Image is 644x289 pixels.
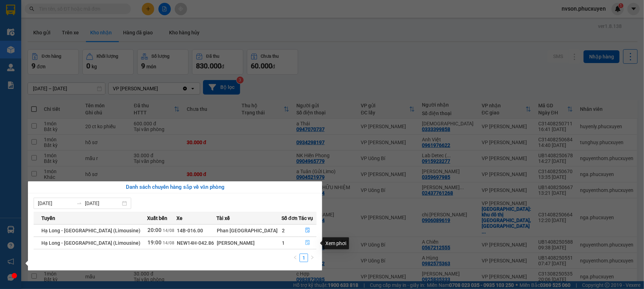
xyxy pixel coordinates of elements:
li: Next Page [308,254,317,262]
span: NEW14H-042.86 [177,240,214,246]
div: Xem phơi [323,237,349,249]
span: Tài xế [216,214,230,222]
div: Phan [GEOGRAPHIC_DATA] [217,227,281,234]
button: right [308,254,317,262]
span: 14/08 [163,240,174,245]
span: file-done [305,240,310,246]
span: swap-right [76,200,82,206]
span: Số đơn [282,214,297,222]
li: Previous Page [291,254,300,262]
span: left [293,255,297,260]
div: [PERSON_NAME] [217,239,281,247]
span: Xe [176,214,182,222]
span: right [310,255,314,260]
li: 1 [300,254,308,262]
span: 1 [282,240,285,246]
span: Hạ Long - [GEOGRAPHIC_DATA] (Limousine) [41,240,140,246]
span: 14B-016.00 [177,228,203,233]
span: Tuyến [41,214,55,222]
span: Tác vụ [298,214,313,222]
span: Xuất bến [147,214,167,222]
div: Danh sách chuyến hàng sắp về văn phòng [34,183,317,192]
span: 20:00 [147,227,162,233]
button: file-done [299,225,316,236]
span: 2 [282,228,285,233]
span: to [76,200,82,206]
span: Hạ Long - [GEOGRAPHIC_DATA] (Limousine) [41,228,140,233]
input: Đến ngày [85,199,121,207]
button: file-done [299,237,316,249]
span: 14/08 [163,228,174,233]
button: left [291,254,300,262]
span: file-done [305,228,310,233]
input: Từ ngày [38,199,74,207]
a: 1 [300,254,308,262]
span: 19:00 [147,239,162,246]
